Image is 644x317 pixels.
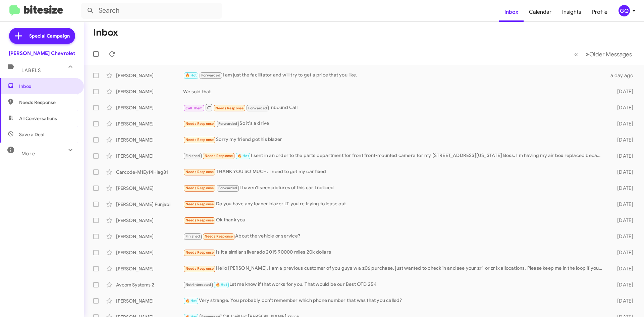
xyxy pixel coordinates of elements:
div: I haven't seen pictures of this car I noticed [183,184,606,192]
a: Special Campaign [9,28,75,44]
input: Search [81,3,222,19]
span: Special Campaign [29,33,70,39]
nav: Page navigation example [571,47,636,61]
div: [DATE] [606,201,639,208]
span: Not-Interested [185,282,211,287]
div: [PERSON_NAME] [116,265,183,272]
div: [DATE] [606,281,639,288]
div: [PERSON_NAME] [116,217,183,224]
div: Inbound Call [183,103,606,112]
div: [DATE] [606,265,639,272]
span: Needs Response [215,106,244,110]
div: [PERSON_NAME] [116,88,183,95]
span: All Conversations [19,115,57,122]
div: Let me know if that works for you. That would be our Best OTD 25K [183,281,606,288]
div: Is it a similar silverado 2015 90000 miles 20k dollars [183,249,606,256]
div: Sorry my friend got his blazer [183,136,606,144]
span: Needs Response [185,121,214,126]
div: [DATE] [606,298,639,304]
span: Needs Response [205,234,233,239]
div: About the vehicle or service? [183,232,606,240]
button: Next [582,47,636,61]
div: [PERSON_NAME] [116,153,183,159]
button: Previous [570,47,582,61]
span: Needs Response [185,186,214,190]
span: Needs Response [19,99,76,106]
div: [DATE] [606,233,639,240]
span: 🔥 Hot [216,282,227,287]
span: « [574,50,578,58]
div: [PERSON_NAME] [116,233,183,240]
span: 🔥 Hot [185,73,197,77]
button: GQ [613,5,637,16]
div: Very strange. You probably don't remember which phone number that was that you called? [183,297,606,305]
span: Needs Response [185,170,214,174]
div: [PERSON_NAME] [116,120,183,127]
span: Needs Response [185,266,214,271]
div: [DATE] [606,185,639,192]
span: Save a Deal [19,131,44,138]
span: Needs Response [185,202,214,206]
span: Needs Response [185,218,214,222]
div: Ok thank you [183,216,606,224]
span: Older Messages [589,51,632,58]
span: More [21,151,35,157]
span: Forwarded [217,121,239,127]
div: [DATE] [606,137,639,143]
span: 🔥 Hot [237,154,249,158]
div: [PERSON_NAME] [116,104,183,111]
div: [PERSON_NAME] [116,72,183,79]
div: I sent in an order to the parts department for front front-mounted camera for my [STREET_ADDRESS]... [183,152,606,160]
div: [DATE] [606,153,639,159]
a: Inbox [499,2,524,22]
span: Forwarded [217,185,239,192]
div: GQ [619,5,630,16]
div: [PERSON_NAME] [116,185,183,192]
a: Profile [587,2,613,22]
div: [PERSON_NAME] [116,137,183,143]
span: 🔥 Hot [185,299,197,303]
div: [DATE] [606,104,639,111]
div: So it's a drive [183,120,606,127]
span: Finished [185,154,200,158]
a: Calendar [524,2,557,22]
div: [PERSON_NAME] [116,298,183,304]
span: Finished [185,234,200,239]
span: Needs Response [185,250,214,255]
div: I am just the facilitator and will try to get a price that you like. [183,71,606,79]
div: [DATE] [606,88,639,95]
h1: Inbox [93,27,118,38]
div: [PERSON_NAME] Punjabi [116,201,183,208]
div: a day ago [606,72,639,79]
div: [PERSON_NAME] Chevrolet [9,50,75,57]
a: Insights [557,2,587,22]
span: Forwarded [200,72,222,79]
span: Inbox [19,83,76,90]
div: Avcom Systems 2 [116,281,183,288]
div: [DATE] [606,249,639,256]
div: [DATE] [606,169,639,175]
span: » [586,50,589,58]
div: THANK YOU SO MUCH. I need to get my car fixed [183,168,606,176]
div: [PERSON_NAME] [116,249,183,256]
span: Call Them [185,106,203,110]
div: Carcode-M1Eyf4Hlag81 [116,169,183,175]
span: Needs Response [185,138,214,142]
div: Hello [PERSON_NAME], I am a previous customer of you guys w a z06 purchase, just wanted to check ... [183,265,606,272]
span: Labels [21,67,41,73]
div: [DATE] [606,217,639,224]
span: Needs Response [205,154,233,158]
div: Do you have any loaner blazer LT you're trying to lease out [183,200,606,208]
span: Forwarded [247,105,269,111]
div: [DATE] [606,120,639,127]
div: We sold that [183,88,606,95]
